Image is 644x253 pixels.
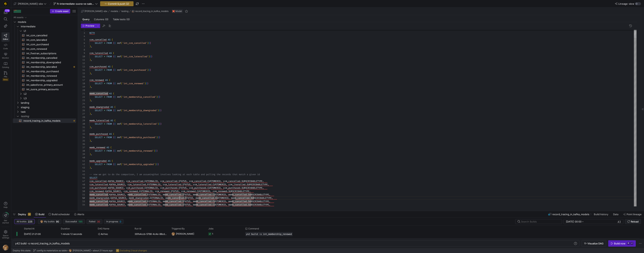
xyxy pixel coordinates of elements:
[159,109,160,112] span: }
[147,68,148,71] span: )
[89,79,104,82] span: ccm_renewed
[594,213,608,216] span: Build history
[121,109,122,112] span: (
[13,38,76,42] a: int_ccm_lateralled​​​​​​​​​​
[81,82,85,85] div: 18
[117,82,121,85] span: ref
[34,211,46,217] button: Build
[81,41,85,45] div: 6
[81,55,85,58] div: 10
[110,9,119,13] button: models
[89,126,91,129] span: )
[81,72,85,75] div: 15
[148,68,150,71] span: }
[97,220,100,223] span: 30
[113,68,114,71] span: {
[630,242,633,245] kbd: ⏎
[89,92,108,95] span: memb_cancelled
[105,79,108,82] span: AS
[1,42,10,51] a: Code
[106,220,118,223] span: In progress
[114,106,116,109] span: (
[94,18,108,21] span: Columns
[117,55,121,58] span: ref
[150,68,151,71] span: }
[618,2,634,5] span: Lineage view
[81,129,85,132] div: 32
[28,220,32,223] span: 225
[120,9,129,13] button: testing
[24,92,76,96] span: L2
[114,68,116,71] span: {
[113,82,114,85] span: {
[95,122,103,125] span: SELECT
[18,20,76,24] span: models
[3,38,8,40] span: Editor
[109,132,112,135] span: AS
[13,51,76,56] a: int_fivetran_subscriptions​​​​​​​​​​
[13,118,76,123] a: record_tracing_in_kafka_models​​​​​​​​​​
[81,75,85,78] div: 16
[159,95,160,98] span: }
[107,42,112,45] span: FROM
[95,82,103,85] span: SELECT
[121,122,122,125] span: (
[114,119,116,122] span: (
[81,62,85,65] div: 12
[582,240,606,247] button: Visualize DAG
[26,33,72,38] span: int_ccm_cancelled​​​​​​​​​​
[115,248,148,253] button: Excluding 2 local changes
[113,95,114,98] span: {
[114,42,116,45] span: {
[13,74,76,78] div: Press SPACE to select this row.
[120,249,147,252] span: Excluding 2 local changes
[121,10,128,13] span: testing
[150,55,151,58] span: }
[122,122,158,125] span: 'int_membership_lateralled'
[146,82,147,85] span: }
[13,20,76,24] div: Press SPACE to select this row.
[113,109,114,112] span: {
[13,69,76,74] div: Press SPACE to select this row.
[39,213,44,216] span: Build
[109,92,112,95] span: AS
[24,29,76,33] span: L1
[160,122,162,125] span: }
[13,74,76,78] a: int_membership_renewed​​​​​​​​​​
[89,112,91,115] span: )
[126,18,130,21] span: (0)
[107,109,112,112] span: FROM
[52,213,70,216] span: Build scheduler
[1,211,10,225] button: Getstarted
[117,109,121,112] span: ref
[13,47,76,51] a: int_ccm_renewed​​​​​​​​​​
[89,58,91,61] span: )
[145,82,146,85] span: )
[13,78,76,83] a: int_membership_upgraded​​​​​​​​​​
[89,31,95,34] span: WITH
[21,101,76,105] span: landing
[13,65,76,69] a: int_membership_lateralled​​​​​​​​​​
[566,220,581,223] input: Start datetime
[81,99,85,102] div: 23
[80,9,108,13] button: [PERSON_NAME]-sbx
[81,78,85,82] div: 17
[121,95,122,98] span: (
[122,55,148,58] span: 'int_ccm_lateralled'
[622,211,643,217] button: Point lineage
[26,69,72,74] span: int_membership_purchased​​​​​​​​​​
[26,78,72,83] span: int_membership_upgraded​​​​​​​​​​
[53,1,99,6] button: ft-intermediate-zuora-vs-salesforce-08052025
[91,99,92,102] span: ,
[13,69,76,74] a: int_membership_purchased​​​​​​​​​​
[104,219,124,224] button: In progress0
[81,115,85,119] div: 28
[26,51,72,56] span: int_fivetran_subscriptions​​​​​​​​​​
[108,38,110,41] span: AS
[3,47,8,50] span: Code
[86,25,94,27] span: Preview
[584,220,609,223] input: End datetime
[4,2,7,6] img: https://storage.googleapis.com/y42-prod-data-exchange/images/uAsz27BndGEK0hZWDFeOjoxA7jCwgK9jE472...
[91,58,92,61] span: ,
[2,78,9,81] span: Beta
